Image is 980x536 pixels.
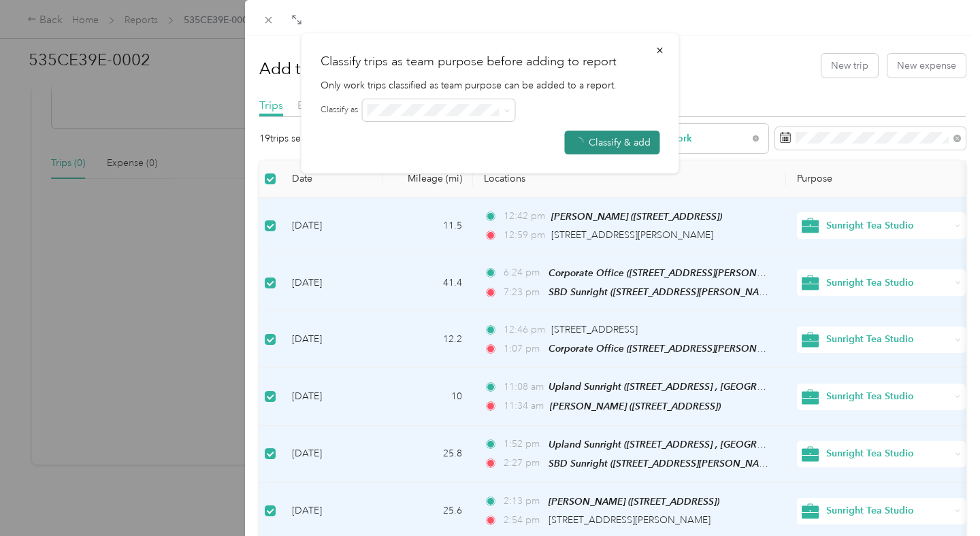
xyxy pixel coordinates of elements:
[826,218,951,233] span: Sunright Tea Studio
[504,341,542,356] span: 1:07 pm
[504,456,542,471] span: 2:27 pm
[826,275,951,290] span: Sunright Tea Studio
[504,380,542,395] span: 11:08 am
[551,211,722,222] span: [PERSON_NAME] ([STREET_ADDRESS])
[504,494,542,509] span: 2:13 pm
[904,460,980,536] iframe: Everlance-gr Chat Button Frame
[887,54,966,78] button: New expense
[826,389,951,404] span: Sunright Tea Studio
[321,78,660,93] p: Only work trips classified as team purpose can be added to a report.
[550,401,721,412] span: [PERSON_NAME] ([STREET_ADDRESS])
[549,458,779,469] span: SBD Sunright ([STREET_ADDRESS][PERSON_NAME])
[504,285,542,300] span: 7:23 pm
[549,514,710,526] span: [STREET_ADDRESS][PERSON_NAME]
[383,426,473,483] td: 25.8
[504,437,542,452] span: 1:52 pm
[826,446,951,461] span: Sunright Tea Studio
[504,265,542,280] span: 6:24 pm
[281,312,383,368] td: [DATE]
[826,332,951,347] span: Sunright Tea Studio
[321,104,358,116] label: Classify as
[551,229,713,241] span: [STREET_ADDRESS][PERSON_NAME]
[259,99,283,112] span: Trips
[549,439,919,450] span: Upland Sunright ([STREET_ADDRESS] , [GEOGRAPHIC_DATA], [GEOGRAPHIC_DATA])
[504,228,545,243] span: 12:59 pm
[281,254,383,312] td: [DATE]
[826,503,951,518] span: Sunright Tea Studio
[383,368,473,425] td: 10
[297,99,344,112] span: Expenses
[504,513,542,528] span: 2:54 pm
[383,312,473,368] td: 12.2
[504,399,544,414] span: 11:34 am
[549,343,795,354] span: Corporate Office ([STREET_ADDRESS][PERSON_NAME])
[549,496,719,507] span: [PERSON_NAME] ([STREET_ADDRESS])
[473,161,786,198] th: Locations
[504,209,545,224] span: 12:42 pm
[383,161,473,198] th: Mileage (mi)
[281,426,383,483] td: [DATE]
[281,198,383,254] td: [DATE]
[549,381,919,392] span: Upland Sunright ([STREET_ADDRESS] , [GEOGRAPHIC_DATA], [GEOGRAPHIC_DATA])
[786,161,977,198] th: Purpose
[383,254,473,312] td: 41.4
[259,131,327,146] p: 19 trips selected
[383,198,473,254] td: 11.5
[549,286,779,298] span: SBD Sunright ([STREET_ADDRESS][PERSON_NAME])
[321,52,660,71] h2: Classify trips as team purpose before adding to report
[549,267,795,279] span: Corporate Office ([STREET_ADDRESS][PERSON_NAME])
[565,131,660,154] button: Classify & add
[281,368,383,425] td: [DATE]
[281,161,383,198] th: Date
[259,52,433,85] h1: Add to 535CE39E-0002
[551,324,638,335] span: [STREET_ADDRESS]
[504,322,545,337] span: 12:46 pm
